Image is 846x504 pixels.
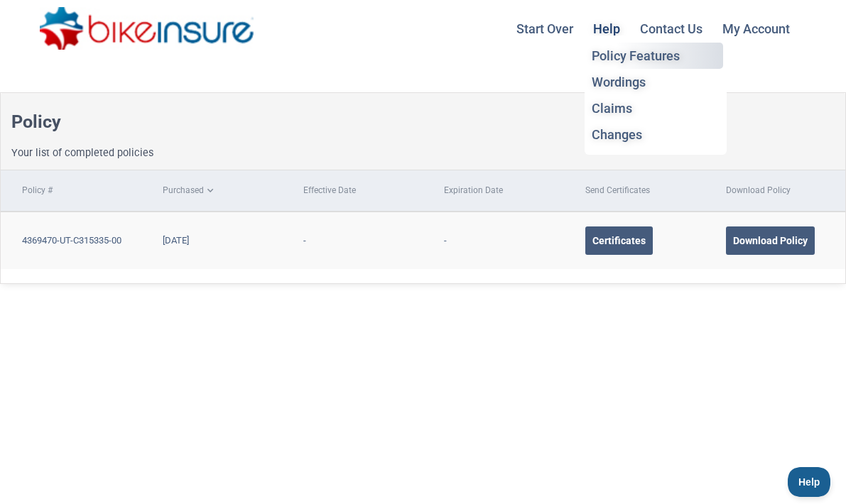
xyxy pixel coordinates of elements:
[282,170,423,212] th: Effective Date
[423,170,563,212] th: Expiration Date
[585,226,653,255] div: Certificates
[631,11,711,47] a: Contact Us
[141,170,282,212] th: Purchased
[788,467,832,497] iframe: Toggle Customer Support
[40,7,254,50] img: bikeinsure logo
[588,69,723,95] li: Wordings
[141,212,282,269] td: [DATE]
[564,170,705,212] th: Send Certificates
[423,212,563,269] td: -
[11,112,61,131] h1: Policy
[508,11,582,47] a: Start Over
[282,212,423,269] td: -
[588,95,723,121] li: Claims
[1,170,141,212] th: Policy #
[588,43,723,69] li: Policy Features
[588,121,723,148] li: Changes
[726,226,815,255] div: Download Policy
[705,170,845,212] th: Download Policy
[11,143,153,163] p: Your list of completed policies
[1,212,141,269] td: 4369470-UT-C315335-00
